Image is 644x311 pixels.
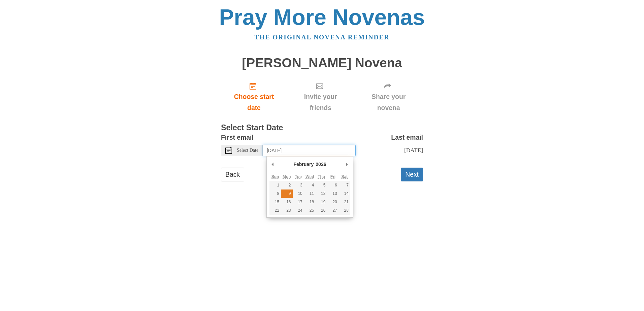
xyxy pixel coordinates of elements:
button: Previous Month [269,159,276,169]
span: [DATE] [404,147,423,153]
button: 27 [327,206,339,215]
button: 7 [339,181,350,189]
abbr: Wednesday [305,174,314,179]
span: Choose start date [228,91,280,113]
button: 26 [316,206,327,215]
button: Next Month [344,159,350,169]
button: 25 [304,206,316,215]
h3: Select Start Date [221,124,423,132]
button: 4 [304,181,316,189]
button: 1 [269,181,281,189]
div: February [292,159,315,169]
a: Back [221,168,244,181]
button: 22 [269,206,281,215]
button: 23 [281,206,292,215]
div: 2026 [315,159,327,169]
button: 21 [339,198,350,206]
abbr: Thursday [318,174,325,179]
input: Use the arrow keys to pick a date [263,145,356,156]
abbr: Saturday [341,174,348,179]
button: 11 [304,189,316,198]
span: Share your novena [361,91,416,113]
button: 17 [293,198,304,206]
a: The original novena reminder [255,34,390,41]
label: First email [221,132,254,143]
button: 2 [281,181,292,189]
button: 5 [316,181,327,189]
abbr: Tuesday [295,174,301,179]
button: 6 [327,181,339,189]
abbr: Sunday [271,174,279,179]
button: 3 [293,181,304,189]
button: 8 [269,189,281,198]
button: 15 [269,198,281,206]
button: 18 [304,198,316,206]
label: Last email [391,132,423,143]
button: 14 [339,189,350,198]
a: Pray More Novenas [219,5,425,30]
button: 9 [281,189,292,198]
button: 20 [327,198,339,206]
div: Click "Next" to confirm your start date first. [287,77,354,117]
button: 13 [327,189,339,198]
span: Select Date [237,148,258,153]
button: 19 [316,198,327,206]
abbr: Monday [283,174,291,179]
button: 12 [316,189,327,198]
button: 28 [339,206,350,215]
h1: [PERSON_NAME] Novena [221,56,423,70]
abbr: Friday [330,174,335,179]
button: 10 [293,189,304,198]
span: Invite your friends [294,91,347,113]
button: Next [401,168,423,181]
div: Click "Next" to confirm your start date first. [354,77,423,117]
button: 16 [281,198,292,206]
button: 24 [293,206,304,215]
a: Choose start date [221,77,287,117]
